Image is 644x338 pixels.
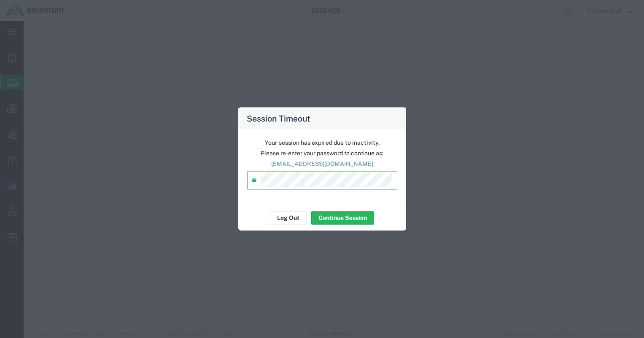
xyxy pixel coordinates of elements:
p: Your session has expired due to inactivity. [247,138,397,147]
p: Please re-enter your password to continue as: [247,149,397,157]
button: Continue Session [311,211,374,224]
h4: Session Timeout [247,112,310,124]
p: [EMAIL_ADDRESS][DOMAIN_NAME] [247,159,397,168]
button: Log Out [270,211,307,224]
